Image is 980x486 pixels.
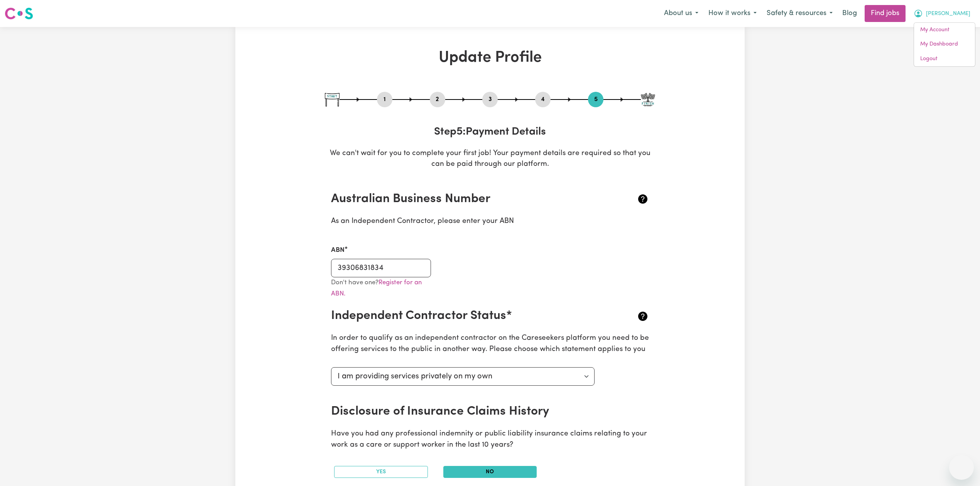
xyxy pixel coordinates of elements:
[926,10,970,18] span: [PERSON_NAME]
[325,126,655,139] h3: Step 5 : Payment Details
[331,259,431,277] input: e.g. 51 824 753 556
[331,279,422,297] a: Register for an ABN.
[762,5,838,22] button: Safety & resources
[909,5,975,22] button: My Account
[535,94,551,105] button: Go to step 4
[331,279,422,297] small: Don't have one?
[838,5,862,22] a: Blog
[865,5,906,22] a: Find jobs
[482,94,498,105] button: Go to step 3
[334,466,428,478] button: Yes
[331,216,649,227] p: As an Independent Contractor, please enter your ABN
[914,22,975,67] div: My Account
[5,7,33,20] img: Careseekers logo
[325,49,655,67] h1: Update Profile
[659,5,703,22] button: About us
[443,466,537,478] button: No
[703,5,762,22] button: How it works
[325,148,655,170] p: We can't wait for you to complete your first job! Your payment details are required so that you c...
[331,192,596,206] h2: Australian Business Number
[430,94,445,105] button: Go to step 2
[914,23,975,37] a: My Account
[331,333,649,355] p: In order to qualify as an independent contractor on the Careseekers platform you need to be offer...
[914,37,975,52] a: My Dashboard
[588,94,603,105] button: Go to step 5
[331,429,649,451] p: Have you had any professional indemnity or public liability insurance claims relating to your wor...
[331,309,596,323] h2: Independent Contractor Status*
[914,52,975,66] a: Logout
[949,455,974,480] iframe: Button to launch messaging window
[331,404,596,419] h2: Disclosure of Insurance Claims History
[331,245,345,255] label: ABN
[5,5,33,22] a: Careseekers logo
[377,94,392,105] button: Go to step 1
